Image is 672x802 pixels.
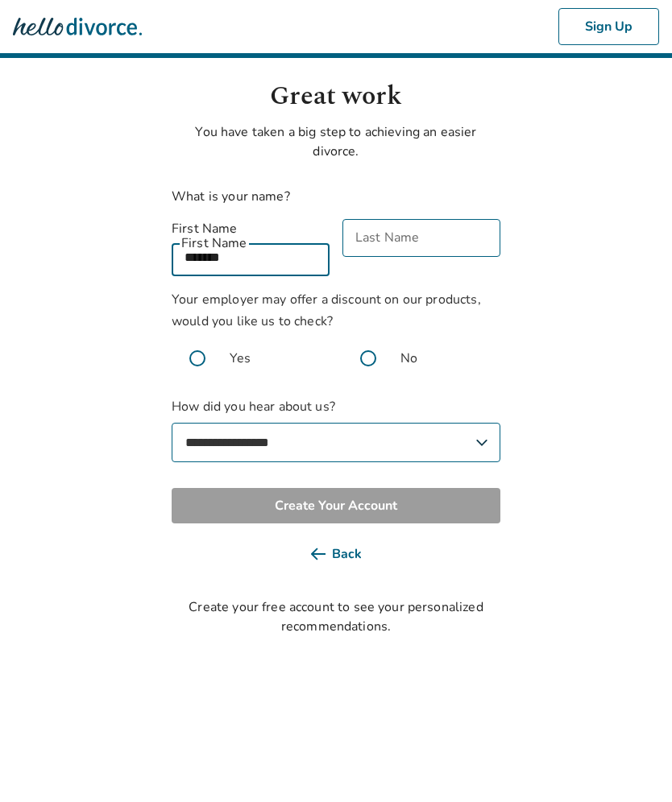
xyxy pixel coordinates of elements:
label: How did you hear about us? [172,397,500,462]
label: First Name [172,219,330,238]
button: Sign Up [558,8,659,45]
iframe: Chat Widget [591,725,672,802]
span: No [400,349,417,368]
h1: Great work [172,77,500,116]
label: What is your name? [172,188,290,205]
span: Your employer may offer a discount on our products, would you like us to check? [172,291,481,330]
button: Create Your Account [172,488,500,523]
p: You have taken a big step to achieving an easier divorce. [172,122,500,161]
span: Yes [230,349,251,368]
img: Hello Divorce Logo [13,10,142,43]
button: Back [172,536,500,572]
select: How did you hear about us? [172,423,500,462]
div: Create your free account to see your personalized recommendations. [172,597,500,636]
